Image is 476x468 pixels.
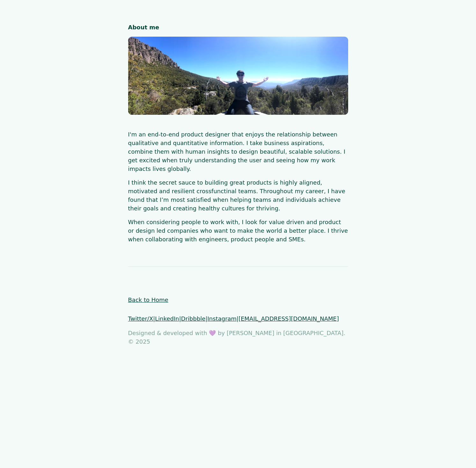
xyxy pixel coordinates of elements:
a: Instagram [208,315,237,322]
a: Back to Home [128,296,168,303]
p: When considering people to work with, I look for value driven and product or design led companies... [128,218,348,244]
p: Designed & developed with 💜 by [PERSON_NAME] in [GEOGRAPHIC_DATA]. © 2025 [128,329,348,346]
p: | | | | [128,314,348,323]
p: I'm an end-to-end product designer that enjoys the relationship between qualitative and quantitat... [128,130,348,173]
a: Twitter/X [128,315,153,322]
h1: About me [128,23,348,32]
p: I think the secret sauce to building great products is highly aligned, motivated and resilient cr... [128,178,348,213]
a: LinkedIn [155,315,179,322]
a: Dribbble [181,315,206,322]
a: [EMAIL_ADDRESS][DOMAIN_NAME] [238,315,339,322]
img: aboutme_image_desktop.png [128,37,348,115]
